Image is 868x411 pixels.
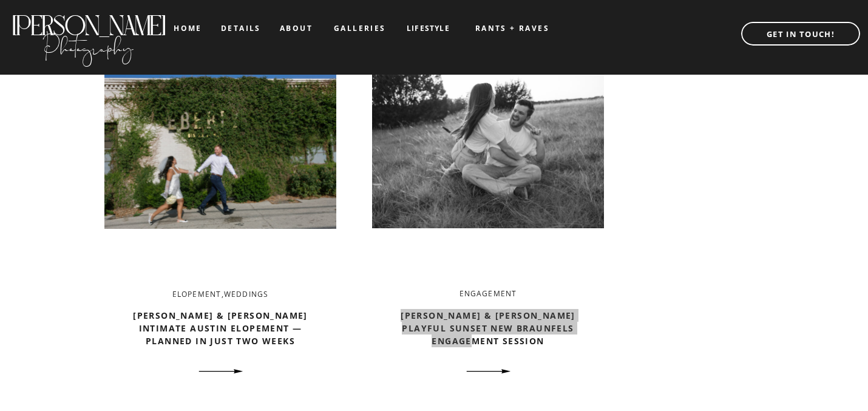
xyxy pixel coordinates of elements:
[10,24,166,64] a: Photography
[163,290,278,299] h3: ,
[280,24,312,33] a: about
[767,29,835,39] b: GET IN TOUCH!
[104,29,336,274] a: Mae & Clayton’s Intimate Austin Elopement — Planned in Just Two Weeks
[10,10,166,30] a: [PERSON_NAME]
[172,289,222,299] a: Elopement
[133,310,308,347] a: [PERSON_NAME] & [PERSON_NAME] Intimate Austin Elopement — Planned in Just Two Weeks
[224,289,269,299] a: Weddings
[464,24,561,33] a: RANTS + RAVES
[401,310,575,347] a: [PERSON_NAME] & [PERSON_NAME] Playful Sunset New Braunfels Engagement Session
[459,288,517,299] a: Engagement
[461,361,515,382] a: Jessica & Bryan’s Playful Sunset New Braunfels Engagement Session
[193,361,248,382] a: Mae & Clayton’s Intimate Austin Elopement — Planned in Just Two Weeks
[174,24,202,32] a: home
[398,24,459,33] a: LIFESTYLE
[221,24,261,32] a: details
[334,24,384,33] a: galleries
[372,29,604,273] a: Jessica & Bryan’s Playful Sunset New Braunfels Engagement Session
